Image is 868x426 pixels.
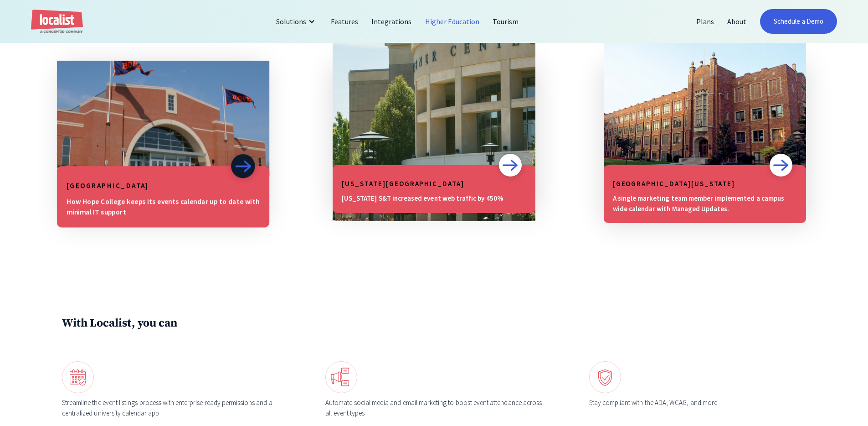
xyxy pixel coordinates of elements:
a: Schedule a Demo [760,9,837,34]
a: [US_STATE][GEOGRAPHIC_DATA][US_STATE] S&T increased event web traffic by 450% [333,65,535,213]
h5: [US_STATE][GEOGRAPHIC_DATA] [342,179,526,189]
a: [GEOGRAPHIC_DATA][US_STATE]A single marketing team member implemented a campus wide calendar with... [604,65,806,223]
div: A single marketing team member implemented a campus wide calendar with Managed Updates. [613,193,797,214]
div: Streamline the event listings process with enterprise ready permissions and a centralized univers... [62,398,279,418]
div: With Localist, you can [62,316,806,330]
h5: [GEOGRAPHIC_DATA][US_STATE] [613,179,797,189]
a: Tourism [486,10,525,32]
a: [GEOGRAPHIC_DATA]How Hope College keeps its events calendar up to date with minimal IT support [57,61,269,227]
a: Higher Education [419,10,487,32]
div: Solutions [269,10,324,32]
div: How Hope College keeps its events calendar up to date with minimal IT support [67,196,260,217]
h5: [GEOGRAPHIC_DATA] [67,180,260,191]
a: home [31,10,83,34]
a: Integrations [365,10,418,32]
a: Features [324,10,365,32]
div: Stay compliant with the ADA, WCAG, and more [589,398,806,408]
div: [US_STATE] S&T increased event web traffic by 450% [342,193,526,204]
div: Automate social media and email marketing to boost event attendance across all event types [325,398,542,418]
a: About [721,10,753,32]
a: Plans [690,10,721,32]
div: Solutions [276,16,306,27]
